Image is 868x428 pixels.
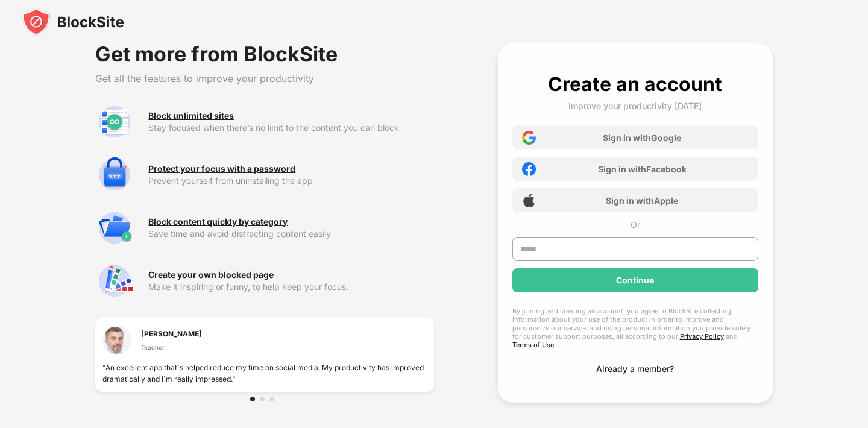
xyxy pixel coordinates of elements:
[148,123,434,133] div: Stay focused when there’s no limit to the content you can block
[22,7,124,36] img: blocksite-icon-black.svg
[95,262,134,300] img: premium-customize-block-page.svg
[148,282,434,292] div: Make it inspiring or funny, to help keep your focus.
[616,275,654,285] div: Continue
[148,111,234,121] div: Block unlimited sites
[95,156,134,194] img: premium-password-protection.svg
[603,133,681,143] div: Sign in with Google
[680,332,724,341] a: Privacy Policy
[148,217,288,227] div: Block content quickly by category
[148,270,274,280] div: Create your own blocked page
[568,101,702,111] div: Improve your productivity [DATE]
[148,176,434,186] div: Prevent yourself from uninstalling the app
[631,219,640,230] div: Or
[148,164,295,174] div: Protect your focus with a password
[102,326,131,354] img: testimonial-1.jpg
[95,209,134,247] img: premium-category.svg
[596,363,674,374] div: Already a member?
[512,341,554,349] a: Terms of Use
[141,342,202,352] div: Teacher
[141,328,202,339] div: [PERSON_NAME]
[148,229,434,239] div: Save time and avoid distracting content easily
[522,194,536,207] img: apple-icon.png
[548,72,722,96] div: Create an account
[95,102,134,141] img: premium-unlimited-blocklist.svg
[512,307,758,349] div: By joining and creating an account, you agree to BlockSite collecting information about your use ...
[522,162,536,176] img: facebook-icon.png
[102,362,427,385] div: "An excellent app that`s helped reduce my time on social media. My productivity has improved dram...
[95,72,434,84] div: Get all the features to improve your productivity
[606,195,678,206] div: Sign in with Apple
[95,43,434,65] div: Get more from BlockSite
[598,164,687,174] div: Sign in with Facebook
[522,131,536,145] img: google-icon.png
